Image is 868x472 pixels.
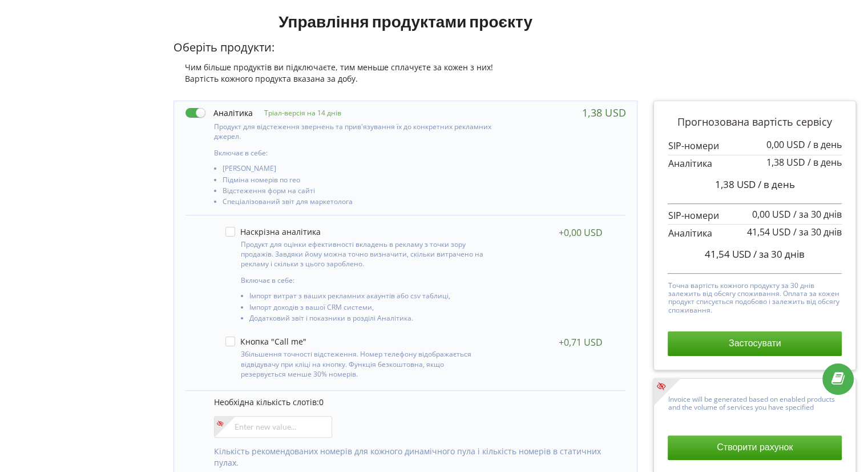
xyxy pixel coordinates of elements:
p: SIP-номери [668,139,842,153]
div: +0,71 USD [559,337,603,348]
span: / в день [758,178,795,191]
span: / за 30 днів [793,226,842,238]
li: Підміна номерів по гео [223,176,494,187]
span: 41,54 USD [747,226,791,238]
button: Застосувати [668,331,842,355]
div: 1,38 USD [582,107,625,118]
input: Enter new value... [214,416,332,438]
span: / за 30 днів [753,247,805,261]
span: / за 30 днів [793,208,842,221]
li: [PERSON_NAME] [223,165,494,175]
div: Вартість кожного продукта вказана за добу. [173,73,638,85]
p: Кількість рекомендованих номерів для кожного динамічного пула і кількість номерів в статичних пулах. [214,446,615,469]
p: Збільшення точності відстеження. Номер телефону відображається відвідувачу при кліці на кнопку. Ф... [241,349,490,378]
p: Продукт для відстеження звернень та прив'язування їх до конкретних рекламних джерел. [214,122,494,141]
span: 0,00 USD [752,208,791,221]
label: Наскрізна аналітика [225,227,321,237]
p: Продукт для оцінки ефективності вкладень в рекламу з точки зору продажів. Завдяки йому можна точн... [241,239,490,269]
li: Відстеження форм на сайті [223,187,494,198]
span: 1,38 USD [715,178,756,191]
li: Додатковий звіт і показники в розділі Аналітика. [249,314,490,325]
button: Створити рахунок [668,435,842,459]
p: Включає в себе: [214,148,494,158]
li: Імпорт доходів з вашої CRM системи, [249,303,490,314]
span: 0,00 USD [766,138,805,151]
div: Чим більше продуктів ви підключаєте, тим меньше сплачуєте за кожен з них! [173,62,638,73]
span: 1,38 USD [766,156,805,169]
p: Аналітика [668,157,842,170]
label: Кнопка "Call me" [225,337,306,346]
p: Прогнозована вартість сервісу [668,115,842,130]
li: Спеціалізований звіт для маркетолога [223,198,494,209]
p: Необхідна кількість слотів: [214,397,615,408]
p: Оберіть продукти: [173,39,638,56]
h1: Управління продуктами проєкту [173,11,638,31]
p: Invoice will be generated based on enabled products and the volume of services you have specified [668,393,842,412]
span: 0 [319,397,324,407]
p: Тріал-версія на 14 днів [253,108,341,118]
span: / в день [808,156,842,169]
span: 41,54 USD [705,247,751,261]
label: Аналітика [185,107,253,119]
p: Аналітика [668,227,842,240]
span: / в день [808,138,842,151]
p: Включає в себе: [241,275,490,285]
li: Імпорт витрат з ваших рекламних акаунтів або csv таблиці, [249,292,490,303]
p: SIP-номери [668,209,842,222]
div: +0,00 USD [559,227,603,238]
p: Точна вартість кожного продукту за 30 днів залежить від обсягу споживання. Оплата за кожен продук... [668,279,842,315]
